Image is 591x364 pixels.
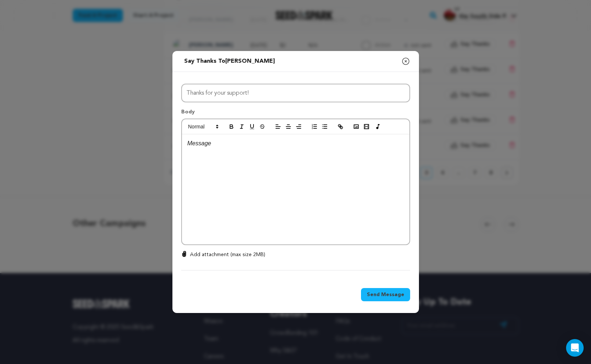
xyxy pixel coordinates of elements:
div: Say thanks to [184,57,275,66]
span: [PERSON_NAME] [225,58,275,64]
p: Body [181,108,410,119]
div: Open Intercom Messenger [566,339,584,357]
span: Send Message [367,291,404,298]
input: Subject [181,84,410,102]
button: Send Message [361,288,410,301]
p: Add attachment (max size 2MB) [190,251,265,258]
